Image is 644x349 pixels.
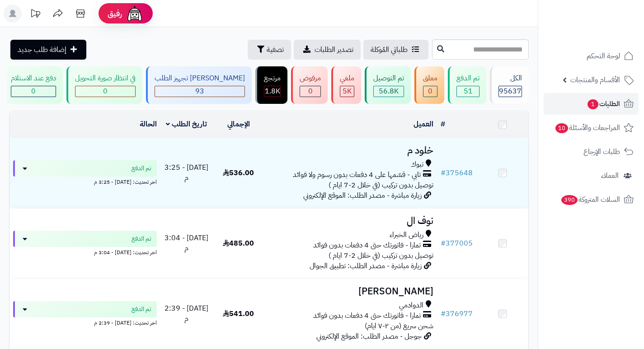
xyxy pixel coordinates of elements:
[601,169,619,182] span: العملاء
[316,331,422,342] span: جوجل - مصدر الطلب: الموقع الإلكتروني
[31,86,36,97] span: 0
[166,119,207,130] a: تاريخ الطلب
[108,8,122,19] span: رفيق
[75,73,136,84] div: في انتظار صورة التحويل
[570,74,620,86] span: الأقسام والمنتجات
[126,5,144,23] img: ai-face.png
[329,250,433,261] span: توصيل بدون تركيب (في خلال 2-7 ايام )
[583,25,635,44] img: logo-2.png
[223,308,254,319] span: 541.00
[65,66,144,104] a: في انتظار صورة التحويل 0
[441,168,446,178] span: #
[132,305,151,314] span: تم الدفع
[587,50,620,62] span: لوحة التحكم
[441,119,445,130] a: #
[315,44,353,55] span: تصدير الطلبات
[11,86,56,97] div: 0
[464,86,473,97] span: 51
[374,86,404,97] div: 56796
[300,73,321,84] div: مرفوض
[498,73,522,84] div: الكل
[264,73,281,84] div: مرتجع
[441,238,473,249] a: #377005
[544,189,639,210] a: السلات المتروكة390
[499,86,522,97] span: 95637
[423,86,437,97] div: 0
[423,73,437,84] div: معلق
[300,86,320,97] div: 0
[268,216,433,226] h3: نوف ال
[544,93,639,115] a: الطلبات1
[561,195,578,205] span: 390
[488,66,531,104] a: الكل95637
[165,303,208,324] span: [DATE] - 2:39 م
[103,86,108,97] span: 0
[267,44,284,55] span: تصفية
[303,190,422,201] span: زيارة مباشرة - مصدر الطلب: الموقع الإلكتروني
[587,98,620,110] span: الطلبات
[390,230,423,240] span: رياض الخبراء
[555,121,620,134] span: المراجعات والأسئلة
[441,308,473,319] a: #376977
[144,66,254,104] a: [PERSON_NAME] تجهيز الطلب 93
[13,247,157,256] div: اخر تحديث: [DATE] - 3:04 م
[265,86,280,97] span: 1.8K
[165,162,208,183] span: [DATE] - 3:25 م
[155,73,245,84] div: [PERSON_NAME] تجهيز الطلب
[132,234,151,243] span: تم الدفع
[313,240,421,251] span: تمارا - فاتورتك حتى 4 دفعات بدون فوائد
[583,145,620,158] span: طلبات الإرجاع
[310,261,422,271] span: زيارة مباشرة - مصدر الطلب: تطبيق الجوال
[363,66,413,104] a: تم التوصيل 56.8K
[560,193,620,206] span: السلات المتروكة
[414,119,433,130] a: العميل
[223,168,254,178] span: 536.00
[343,86,352,97] span: 5K
[329,66,363,104] a: ملغي 5K
[132,164,151,173] span: تم الدفع
[140,119,157,130] a: الحالة
[555,123,568,133] span: 10
[223,238,254,249] span: 485.00
[371,44,408,55] span: طلباتي المُوكلة
[254,66,289,104] a: مرتجع 1.8K
[155,86,244,97] div: 93
[544,165,639,186] a: العملاء
[18,44,66,55] span: إضافة طلب جديد
[399,300,423,311] span: الدوادمي
[446,66,488,104] a: تم الدفع 51
[195,86,204,97] span: 93
[248,40,291,60] button: تصفية
[441,168,473,178] a: #375648
[441,308,446,319] span: #
[11,73,56,84] div: دفع عند الاستلام
[329,180,433,191] span: توصيل بدون تركيب (في خلال 2-7 ايام )
[544,45,639,67] a: لوحة التحكم
[165,233,208,254] span: [DATE] - 3:04 م
[413,66,446,104] a: معلق 0
[308,86,313,97] span: 0
[411,159,423,170] span: تبوك
[340,73,354,84] div: ملغي
[373,73,404,84] div: تم التوصيل
[365,321,433,331] span: شحن سريع (من ٢-٧ ايام)
[294,40,361,60] a: تصدير الطلبات
[289,66,329,104] a: مرفوض 0
[75,86,135,97] div: 0
[0,66,65,104] a: دفع عند الاستلام 0
[10,40,86,60] a: إضافة طلب جديد
[340,86,354,97] div: 4985
[544,117,639,139] a: المراجعات والأسئلة10
[13,317,157,327] div: اخر تحديث: [DATE] - 2:39 م
[227,119,250,130] a: الإجمالي
[456,73,479,84] div: تم الدفع
[363,40,428,60] a: طلباتي المُوكلة
[379,86,399,97] span: 56.8K
[457,86,479,97] div: 51
[264,86,280,97] div: 1820
[428,86,432,97] span: 0
[313,311,421,321] span: تمارا - فاتورتك حتى 4 دفعات بدون فوائد
[268,286,433,297] h3: [PERSON_NAME]
[441,238,446,249] span: #
[268,145,433,156] h3: خلود م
